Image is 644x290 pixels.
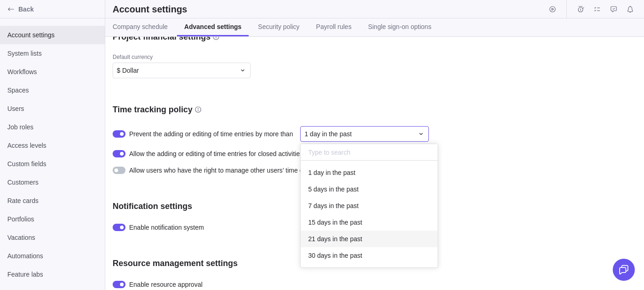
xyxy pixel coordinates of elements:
[308,185,359,194] span: 5 days in the past
[308,168,355,177] span: 1 day in the past
[304,129,352,139] span: 1 day in the past
[308,218,362,227] span: 15 days in the past
[308,201,359,210] span: 7 days in the past
[308,234,362,244] span: 21 days in the past
[301,144,438,161] input: Type to search
[308,251,362,260] span: 30 days in the past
